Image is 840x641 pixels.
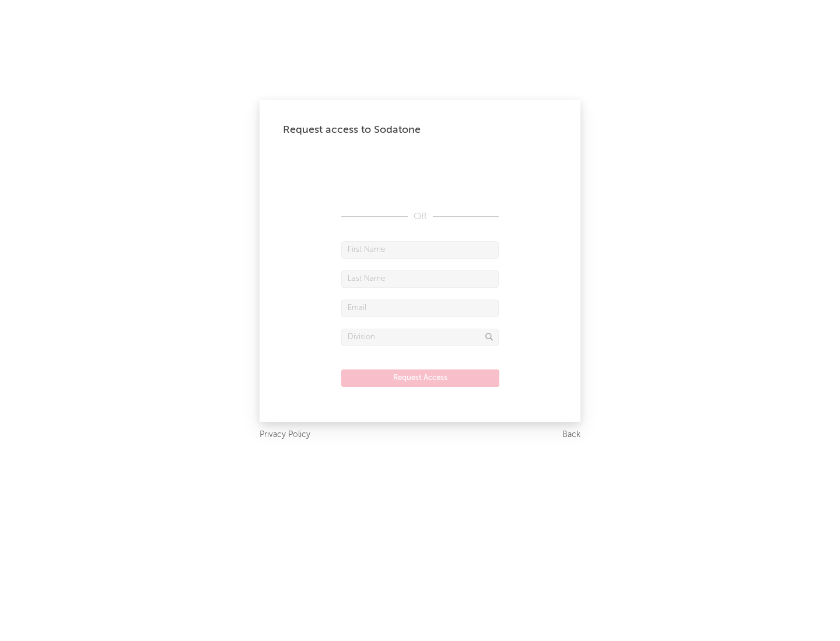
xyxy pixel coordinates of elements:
a: Back [562,428,580,442]
div: Request access to Sodatone [283,123,557,137]
input: Division [341,329,499,346]
a: Privacy Policy [260,428,310,442]
button: Request Access [341,369,499,387]
input: First Name [341,241,499,259]
input: Email [341,300,499,317]
input: Last Name [341,270,499,288]
div: OR [341,210,499,224]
